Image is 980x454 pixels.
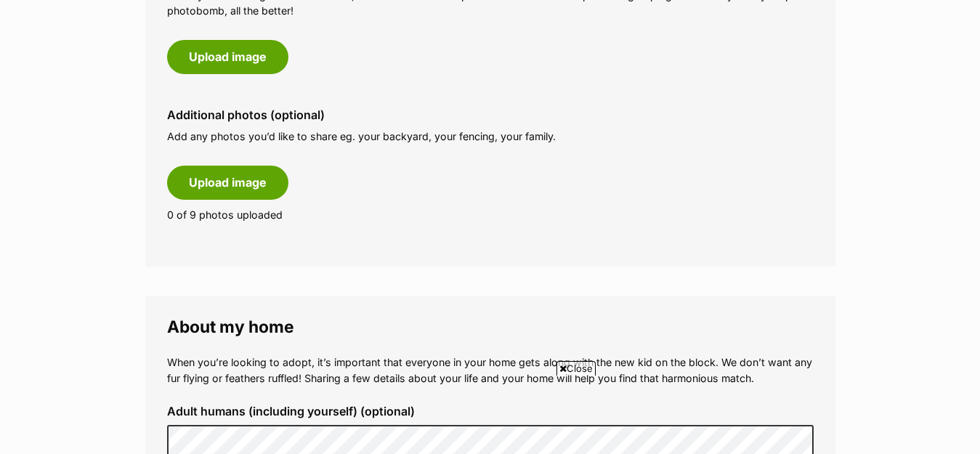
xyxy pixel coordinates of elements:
label: Adult humans (including yourself) (optional) [167,405,814,418]
span: Close [556,361,596,376]
p: When you’re looking to adopt, it’s important that everyone in your home gets along with the new k... [167,354,814,386]
label: Additional photos (optional) [167,108,814,121]
iframe: Advertisement [226,381,755,447]
legend: About my home [167,317,814,336]
button: Upload image [167,166,288,199]
p: 0 of 9 photos uploaded [167,207,814,222]
p: Add any photos you’d like to share eg. your backyard, your fencing, your family. [167,129,814,144]
button: Upload image [167,40,288,73]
